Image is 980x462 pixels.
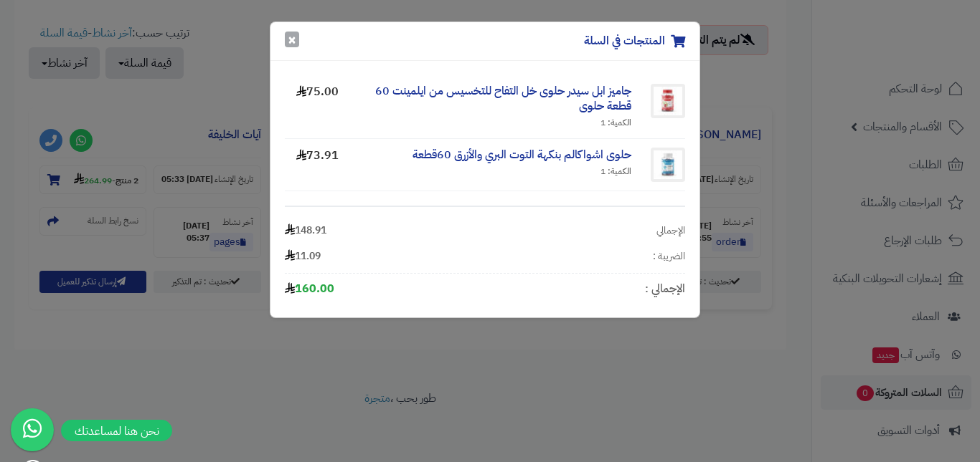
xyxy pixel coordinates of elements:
a: حلوى اشواكالم بنكهة التوت البري والأزرق 60قطعة [413,146,631,163]
a: جاميز ابل سيدر حلوى خل التفاح للتخسيس من ايلمينت 60 قطعة حلوى [375,82,631,115]
span: الكمية: [608,116,631,129]
img: جاميز ابل سيدر حلوى خل التفاح للتخسيس من ايلمينت 60 قطعة حلوى [651,84,685,118]
div: الإجمالي [656,223,685,238]
span: 1 [600,116,606,129]
span: الكمية: [608,165,631,178]
div: الضريبة : [653,249,685,264]
span: 1 [600,165,606,178]
div: الإجمالي : [645,281,685,297]
img: حلوى اشواكالم بنكهة التوت البري والأزرق 60قطعة [651,148,685,182]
